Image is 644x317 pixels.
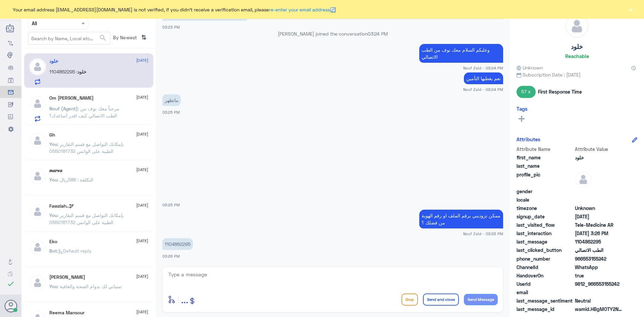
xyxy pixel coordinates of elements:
button: Send Message [464,294,498,305]
img: defaultAdmin.png [566,15,588,38]
a: re-enter your email address [269,7,330,12]
span: 2 [575,264,624,271]
span: 03:25 PM [162,203,180,207]
h6: Attributes [517,136,540,142]
span: search [99,34,107,42]
button: search [99,33,107,44]
span: 1104862295 [575,238,624,245]
span: null [575,289,624,296]
button: × [627,6,634,13]
img: defaultAdmin.png [29,132,46,149]
h5: خلود [571,43,583,51]
span: You [49,212,57,218]
span: Nouf Zaid - 03:24 PM [463,65,503,71]
span: last_message_id [517,306,574,313]
span: You [49,283,57,289]
span: [DATE] [136,309,148,315]
span: first_name [517,154,574,161]
i: check [7,280,15,288]
h6: Reachable [565,53,589,59]
span: timezone [517,205,574,212]
span: locale [517,196,574,203]
h5: 𝒎𝒂𝒓𝒘𝒂 [49,168,62,173]
span: You [49,177,57,182]
span: null [575,188,624,195]
span: Attribute Value [575,146,624,153]
button: Drop [401,294,418,306]
p: 6/10/2025, 3:26 PM [419,210,503,228]
span: Attribute Name [517,146,574,153]
span: Tele-Medicine AR [575,221,624,228]
span: [DATE] [136,57,148,63]
span: true [575,272,624,279]
span: [DATE] [136,131,148,137]
p: 6/10/2025, 3:26 PM [162,238,193,250]
span: 2025-10-06T12:26:23.249Z [575,230,624,237]
span: : تمنياتي لك بدوام الصحة والعافية [57,283,122,289]
span: : بإمكانك التواصل مع قسم التقارير الطبية على الواتس 0550181732 [49,141,124,154]
h5: Eko [49,239,57,245]
span: null [575,196,624,203]
h5: خلود [49,58,58,64]
span: 57 s [517,86,536,98]
h5: Fawziah..🕊 [49,203,74,209]
h5: Gh [49,132,55,138]
i: ⇅ [141,32,147,43]
span: : Default reply [57,248,92,254]
span: signup_date [517,213,574,220]
input: Search by Name, Local etc… [29,32,110,44]
span: [DATE] [136,94,148,100]
span: last_visited_flow [517,221,574,228]
span: phone_number [517,255,574,262]
span: last_interaction [517,230,574,237]
button: Send and close [423,294,459,306]
h6: Tags [517,106,528,112]
span: 966553155242 [575,255,624,262]
span: Your email address [EMAIL_ADDRESS][DOMAIN_NAME] is not verified, if you didn't receive a verifica... [13,6,336,13]
img: defaultAdmin.png [29,95,46,112]
p: 6/10/2025, 3:24 PM [464,72,503,84]
button: Avatar [4,300,17,312]
p: 6/10/2025, 3:24 PM [419,44,503,63]
span: First Response Time [538,88,582,95]
span: 2024-09-03T16:15:31.46Z [575,213,624,220]
button: ... [181,292,188,307]
span: last_clicked_button [517,247,574,254]
span: : مرحباً معك نوف من الطب الاتصالي كيف اقدر أساعدك؟ [49,106,119,118]
span: Nouf (Agent) [49,106,78,111]
span: Unknown [575,205,624,212]
span: 03:25 PM [162,110,180,114]
span: ChannelId [517,264,574,271]
h5: Mohammed ALRASHED [49,274,85,280]
span: last_name [517,162,574,169]
img: defaultAdmin.png [29,239,46,256]
span: gender [517,188,574,195]
span: HandoverOn [517,272,574,279]
span: [DATE] [136,273,148,279]
span: last_message_sentiment [517,297,574,304]
img: defaultAdmin.png [29,168,46,184]
span: email [517,289,574,296]
span: wamid.HBgMOTY2NTUzMTU1MjQyFQIAEhgUM0FCRjIxODg2NDNDNkNFMDg0OTEA [575,306,624,313]
span: Nouf Zaid - 03:24 PM [463,87,503,92]
span: Bot [49,248,57,254]
span: Nouf Zaid - 03:26 PM [463,231,503,236]
span: UserId [517,280,574,287]
span: [DATE] [136,202,148,208]
span: 0 [575,297,624,304]
h5: Reema Mansour [49,310,85,316]
span: : التكلفة : 586ريال [57,177,93,182]
span: last_message [517,238,574,245]
span: 9812_966553155242 [575,280,624,287]
p: 6/10/2025, 3:25 PM [162,94,181,106]
span: الطب الاتصالي [575,247,624,254]
span: Unknown [517,64,543,71]
span: : بإمكانك التواصل مع قسم التقارير الطبية على الواتس 0550181732 [49,212,124,225]
img: defaultAdmin.png [29,274,46,291]
span: ... [181,293,188,305]
span: [DATE] [136,167,148,173]
span: : 1104862295 [49,69,77,74]
p: [PERSON_NAME] joined the conversation [162,30,503,37]
span: Subscription Date : [DATE] [517,71,637,78]
span: You [49,141,57,147]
